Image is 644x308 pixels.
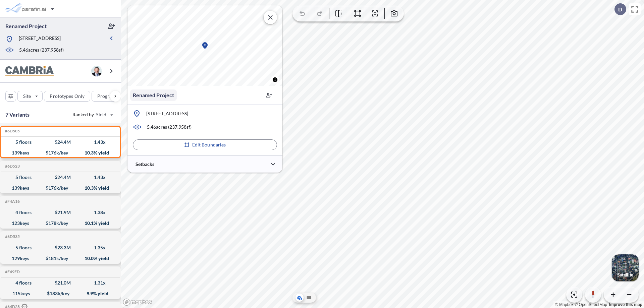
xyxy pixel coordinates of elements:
[273,76,277,83] span: Toggle attribution
[617,272,633,278] p: Satellite
[192,141,226,148] p: Edit Boundaries
[612,254,639,281] img: Switcher Image
[609,302,642,307] a: Improve this map
[296,294,304,302] button: Aerial View
[5,22,47,30] p: Renamed Project
[19,35,61,43] p: [STREET_ADDRESS]
[44,91,90,102] button: Prototypes Only
[97,93,116,100] p: Program
[4,234,20,239] h5: Click to copy the code
[127,5,282,86] canvas: Map
[17,91,43,102] button: Site
[555,302,574,307] a: Mapbox
[4,164,20,169] h5: Click to copy the code
[612,254,639,281] button: Switcher ImageSatellite
[5,66,54,76] img: BrandImage
[4,199,20,204] h5: Click to copy the code
[91,66,102,76] img: user logo
[136,161,154,168] p: Setbacks
[147,124,192,130] p: 5.46 acres ( 237,958 sf)
[123,298,152,306] a: Mapbox homepage
[19,47,64,54] p: 5.46 acres ( 237,958 sf)
[4,129,20,133] h5: Click to copy the code
[4,269,20,274] h5: Click to copy the code
[146,110,188,117] p: [STREET_ADDRESS]
[67,109,117,120] button: Ranked by Yield
[618,6,622,12] p: D
[575,302,607,307] a: OpenStreetMap
[96,111,107,118] span: Yield
[5,111,30,119] p: 7 Variants
[133,139,277,150] button: Edit Boundaries
[201,42,209,50] div: Map marker
[305,294,313,302] button: Site Plan
[50,93,85,100] p: Prototypes Only
[271,76,279,84] button: Toggle attribution
[92,91,128,102] button: Program
[23,93,31,100] p: Site
[133,91,174,99] p: Renamed Project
